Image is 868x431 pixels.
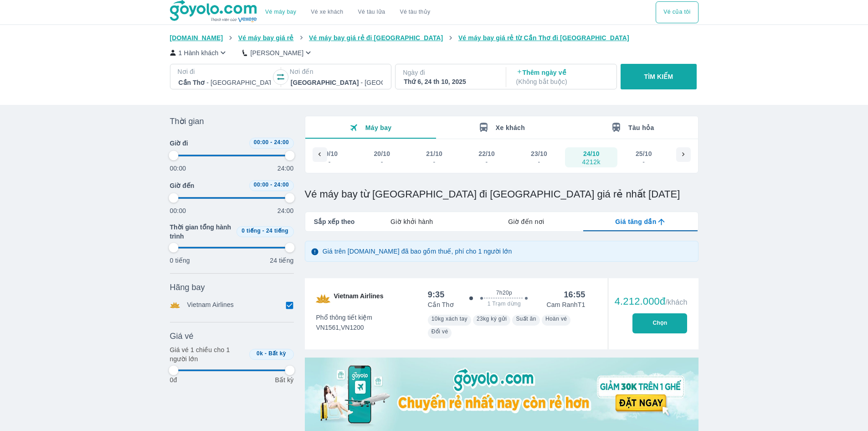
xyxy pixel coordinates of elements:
p: [PERSON_NAME] [250,48,303,57]
div: 25/10 [636,149,652,158]
p: 0đ [170,375,177,384]
span: Thời gian tổng hành trình [170,223,233,241]
div: 16:55 [564,289,585,300]
span: Giờ khởi hành [390,217,433,226]
span: Giờ đi [170,139,188,148]
span: - [265,350,267,357]
span: Giá vé [170,331,194,342]
p: 24:00 [277,164,294,173]
p: Cam Ranh T1 [547,300,586,309]
p: Ngày đi [403,68,497,77]
div: Thứ 6, 24 th 10, 2025 [404,77,496,86]
span: 0k [257,350,263,357]
span: 24:00 [274,182,289,188]
span: Thời gian [170,116,204,127]
div: - [636,158,652,166]
span: 0 tiếng [241,228,261,234]
img: VN [316,291,330,306]
p: TÌM KIẾM [644,72,673,81]
button: Chọn [632,313,687,333]
nav: breadcrumb [170,33,699,42]
span: 23kg ký gửi [477,316,507,322]
span: - [270,182,272,188]
span: Vé máy bay giá rẻ [238,34,294,42]
span: [DOMAIN_NAME] [170,34,223,42]
span: Máy bay [365,124,392,131]
span: VN1561,VN1200 [316,323,373,332]
a: Vé máy bay [265,9,296,16]
span: Phổ thông tiết kiệm [316,313,373,322]
span: Giờ đến nơi [508,217,544,226]
p: 00:00 [170,164,186,173]
p: Vietnam Airlines [187,300,234,310]
span: Giá tăng dần [615,217,656,226]
div: - [322,158,338,166]
p: 1 Hành khách [179,48,219,57]
p: 24:00 [277,206,294,215]
span: 10kg xách tay [431,316,467,322]
p: Giá vé 1 chiều cho 1 người lớn [170,345,246,363]
div: 20/10 [374,149,390,158]
p: 00:00 [170,206,186,215]
div: 24/10 [583,149,600,158]
span: Hãng bay [170,282,205,293]
span: Bất kỳ [268,350,286,357]
span: - [262,228,264,234]
div: 19/10 [322,149,338,158]
a: Vé tàu lửa [351,1,393,23]
span: Vé máy bay giá rẻ từ Cần Thơ đi [GEOGRAPHIC_DATA] [458,34,629,42]
span: - [270,139,272,145]
p: Nơi đi [178,67,272,76]
span: Sắp xếp theo [314,217,355,226]
span: 00:00 [254,182,269,188]
p: Bất kỳ [275,375,293,384]
div: 4.212.000đ [615,296,688,307]
p: ( Không bắt buộc ) [516,77,608,86]
span: Giờ đến [170,181,195,190]
p: Nơi đến [290,67,384,76]
p: Giá trên [DOMAIN_NAME] đã bao gồm thuế, phí cho 1 người lớn [323,247,512,256]
div: choose transportation mode [656,1,698,23]
a: Vé xe khách [311,9,343,16]
p: Thêm ngày về [516,68,608,86]
h1: Vé máy bay từ [GEOGRAPHIC_DATA] đi [GEOGRAPHIC_DATA] giá rẻ nhất [DATE] [305,188,699,201]
span: /khách [665,298,687,306]
span: Suất ăn [516,316,536,322]
button: Vé tàu thủy [392,1,437,23]
span: Đổi vé [431,328,448,335]
span: Hoàn vé [545,316,567,322]
span: 24:00 [274,139,289,145]
div: 23/10 [531,149,547,158]
div: - [426,158,442,166]
p: 24 tiếng [270,256,293,265]
span: Vietnam Airlines [334,291,384,306]
span: Tàu hỏa [628,124,654,131]
div: - [374,158,390,166]
div: 9:35 [428,289,445,300]
span: Xe khách [496,124,525,131]
span: Vé máy bay giá rẻ đi [GEOGRAPHIC_DATA] [309,34,443,42]
div: - [479,158,494,166]
div: 4212k [582,158,601,166]
button: TÌM KIẾM [621,64,697,89]
p: Cần Thơ [428,300,454,309]
button: Vé của tôi [656,1,698,23]
div: 22/10 [478,149,495,158]
div: choose transportation mode [258,1,437,23]
span: 7h20p [496,289,512,296]
span: 24 tiếng [266,228,288,234]
button: [PERSON_NAME] [242,48,313,57]
button: 1 Hành khách [170,48,228,57]
span: 00:00 [254,139,269,145]
div: 21/10 [426,149,442,158]
div: lab API tabs example [354,212,698,231]
p: 0 tiếng [170,256,190,265]
div: - [531,158,547,166]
